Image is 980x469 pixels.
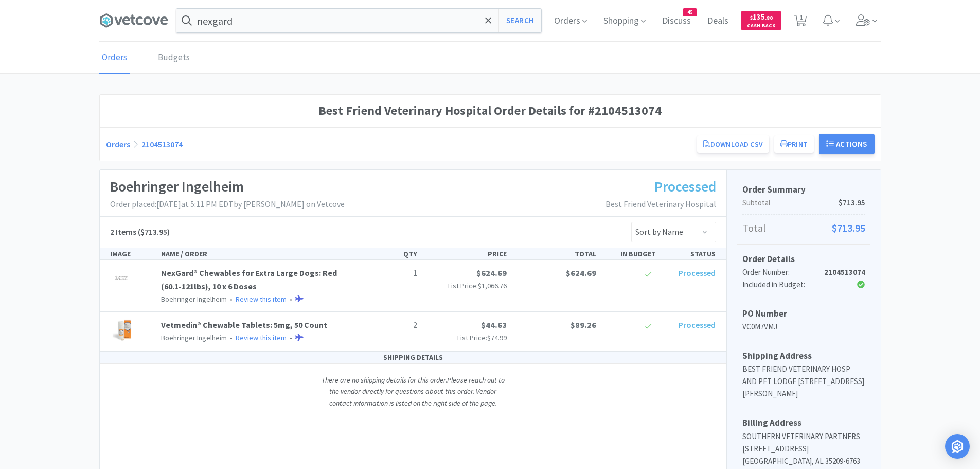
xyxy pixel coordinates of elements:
div: PRICE [421,248,511,259]
h5: ($713.95) [110,225,170,239]
img: b24c5de969cf4484856baf0a0c2c58f3_487083.jpeg [110,267,133,289]
span: $624.69 [566,268,596,278]
span: • [288,333,294,342]
div: STATUS [660,248,720,259]
span: $1,066.76 [478,281,507,290]
img: 826c8c8bf6a7470bb242eeea439eb588_352929.png [110,319,138,341]
span: 135 [750,12,773,22]
a: $135.80Cash Back [741,7,781,34]
div: Order Number: [742,266,824,279]
a: Vetmedin® Chewable Tablets: 5mg, 50 Count [161,320,327,330]
a: Orders [99,42,130,74]
span: $713.95 [839,197,865,209]
a: Review this item [236,294,287,304]
p: SOUTHERN VETERINARY PARTNERS [742,430,865,443]
button: Actions [819,134,875,154]
p: Order placed: [DATE] at 5:11 PM EDT by [PERSON_NAME] on Vetcove [110,198,345,211]
a: Budgets [155,42,192,74]
p: 1 [366,267,417,280]
p: List Price: [425,332,507,343]
a: Review this item [236,333,287,342]
span: Processed [654,177,716,196]
p: BEST FRIEND VETERINARY HOSP AND PET LODGE [STREET_ADDRESS][PERSON_NAME] [742,363,865,400]
a: Download CSV [697,135,769,153]
i: There are no shipping details for this order. Please reach out to the vendor directly for questio... [322,375,505,408]
h1: Best Friend Veterinary Hospital Order Details for #2104513074 [106,101,875,120]
div: Open Intercom Messenger [945,434,970,459]
h5: Billing Address [742,416,865,430]
span: • [228,294,234,304]
span: $624.69 [476,268,507,278]
div: Included in Budget: [742,279,824,291]
a: NexGard® Chewables for Extra Large Dogs: Red (60.1-121lbs), 10 x 6 Doses [161,268,337,291]
a: Orders [106,139,130,149]
div: NAME / ORDER [157,248,362,259]
a: 1 [790,18,811,27]
span: $44.63 [481,320,507,330]
a: Deals [703,16,733,26]
div: IN BUDGET [600,248,660,259]
span: Boehringer Ingelheim [161,294,227,304]
p: Best Friend Veterinary Hospital [605,198,716,211]
div: TOTAL [511,248,600,259]
p: List Price: [425,280,507,291]
span: Processed [679,268,716,278]
h5: Shipping Address [742,349,865,363]
p: [GEOGRAPHIC_DATA], AL 35209-6763 [742,455,865,467]
div: IMAGE [106,248,157,259]
p: Total [742,220,865,236]
h5: Order Details [742,252,865,266]
span: $713.95 [832,220,865,236]
button: Search [498,9,541,32]
span: Cash Back [747,23,775,30]
div: QTY [362,248,421,259]
span: $74.99 [487,333,507,342]
span: • [288,294,294,304]
span: . 80 [765,14,773,21]
h5: Order Summary [742,183,865,197]
p: 2 [366,319,417,332]
p: [STREET_ADDRESS] [742,443,865,455]
button: Print [774,135,814,153]
span: $ [750,14,753,21]
span: 2 Items [110,227,136,237]
p: Subtotal [742,197,865,209]
h1: Boehringer Ingelheim [110,175,345,198]
div: SHIPPING DETAILS [100,352,726,363]
span: Boehringer Ingelheim [161,333,227,342]
span: 45 [683,9,697,16]
a: 2104513074 [141,139,183,149]
span: $89.26 [571,320,596,330]
span: Processed [679,320,716,330]
p: VC0M7VMJ [742,321,865,333]
a: Discuss45 [658,16,695,26]
strong: 2104513074 [824,267,865,277]
h5: PO Number [742,307,865,321]
span: • [228,333,234,342]
input: Search by item, sku, manufacturer, ingredient, size... [176,9,541,32]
